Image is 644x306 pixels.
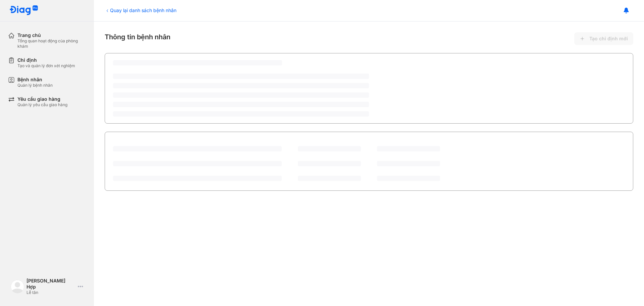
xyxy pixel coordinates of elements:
span: ‌ [113,161,282,166]
div: [PERSON_NAME] Hợp [26,278,75,290]
span: ‌ [298,176,361,181]
div: Trang chủ [17,32,86,38]
span: ‌ [113,111,369,117]
span: Tạo chỉ định mới [589,36,628,42]
span: ‌ [298,161,361,166]
div: Chỉ định [17,57,75,63]
div: Quản lý yêu cầu giao hàng [17,102,67,107]
span: ‌ [113,146,282,151]
div: Quay lại danh sách bệnh nhân [105,7,176,14]
span: ‌ [113,60,282,65]
span: ‌ [113,102,369,107]
img: logo [9,5,38,16]
span: ‌ [113,74,369,79]
span: ‌ [113,176,282,181]
span: ‌ [113,83,369,88]
img: logo [11,280,24,293]
span: ‌ [377,176,440,181]
div: Lễ tân [26,290,75,295]
span: ‌ [298,146,361,151]
span: ‌ [113,92,369,98]
div: Tổng quan hoạt động của phòng khám [17,38,86,49]
div: Thông tin bệnh nhân [105,32,633,45]
div: Bệnh nhân [17,77,53,83]
button: Tạo chỉ định mới [574,32,633,45]
span: ‌ [377,161,440,166]
span: ‌ [377,146,440,151]
div: Quản lý bệnh nhân [17,83,53,88]
div: Tạo và quản lý đơn xét nghiệm [17,63,75,69]
div: Lịch sử chỉ định [113,138,154,146]
div: Yêu cầu giao hàng [17,96,67,102]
